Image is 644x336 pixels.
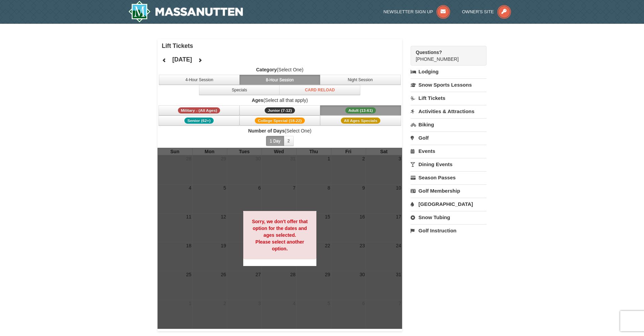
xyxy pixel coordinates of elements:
[159,75,240,85] button: 4-Hour Session
[158,97,402,104] label: (Select all that apply)
[411,224,486,237] a: Golf Instruction
[284,136,294,146] button: 2
[411,66,486,78] a: Lodging
[128,1,243,22] a: Massanutten Resort
[416,49,474,62] span: [PHONE_NUMBER]
[158,66,402,73] label: (Select One)
[462,9,511,14] a: Owner's Site
[320,105,401,116] button: Adult (13-61)
[240,116,320,126] button: College Special (18-22)
[178,107,220,113] span: Military - (All Ages)
[248,128,284,134] strong: Number of Days
[411,118,486,131] a: Biking
[411,198,486,210] a: [GEOGRAPHIC_DATA]
[411,105,486,118] a: Activities & Attractions
[252,219,308,251] strong: Sorry, we don't offer that option for the dates and ages selected. Please select another option.
[345,107,376,113] span: Adult (13-61)
[240,105,320,116] button: Junior (7-12)
[172,56,192,63] h4: [DATE]
[416,50,442,55] strong: Questions?
[266,136,284,146] button: 1 Day
[320,116,401,126] button: All Ages Specials
[383,9,433,14] span: Newsletter Sign Up
[411,171,486,184] a: Season Passes
[159,116,240,126] button: Senior (62+)
[411,211,486,224] a: Snow Tubing
[255,118,305,124] span: College Special (18-22)
[383,9,450,14] a: Newsletter Sign Up
[411,131,486,144] a: Golf
[184,118,214,124] span: Senior (62+)
[240,75,320,85] button: 8-Hour Session
[265,107,295,113] span: Junior (7-12)
[279,85,360,95] button: Card Reload
[462,9,494,14] span: Owner's Site
[320,75,401,85] button: Night Session
[411,145,486,157] a: Events
[411,92,486,104] a: Lift Tickets
[128,1,243,22] img: Massanutten Resort Logo
[159,105,240,116] button: Military - (All Ages)
[411,158,486,171] a: Dining Events
[411,78,486,91] a: Snow Sports Lessons
[162,42,402,49] h4: Lift Tickets
[158,127,402,134] label: (Select One)
[252,98,263,103] strong: Ages
[256,67,277,72] strong: Category
[411,184,486,197] a: Golf Membership
[341,118,380,124] span: All Ages Specials
[199,85,280,95] button: Specials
